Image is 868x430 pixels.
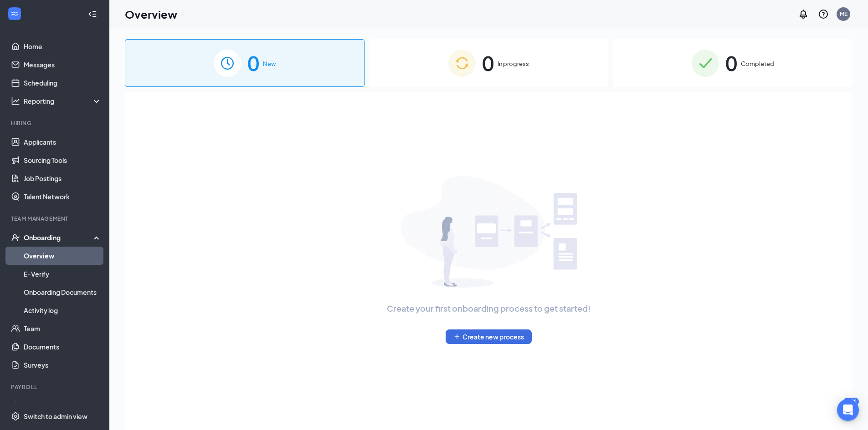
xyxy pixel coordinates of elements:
[24,397,102,415] a: PayrollCrown
[840,10,847,18] div: ME
[24,151,102,169] a: Sourcing Tools
[24,412,87,421] div: Switch to admin view
[24,356,102,374] a: Surveys
[24,96,102,106] div: Reporting
[11,96,20,106] svg: Analysis
[263,59,276,68] span: New
[247,47,259,79] span: 0
[818,9,829,20] svg: QuestionInfo
[24,247,102,265] a: Overview
[24,187,102,206] a: Talent Network
[88,10,97,19] svg: Collapse
[11,215,100,223] div: Team Management
[482,47,494,79] span: 0
[24,74,102,92] a: Scheduling
[453,333,461,340] svg: Plus
[725,47,737,79] span: 0
[387,302,591,315] span: Create your first onboarding process to get started!
[10,9,19,18] svg: WorkstreamLogo
[11,233,20,242] svg: UserCheck
[24,319,102,338] a: Team
[446,329,532,344] button: PlusCreate new process
[24,56,102,74] a: Messages
[843,398,859,405] div: 1208
[24,133,102,151] a: Applicants
[125,6,177,22] h1: Overview
[11,119,100,127] div: Hiring
[24,338,102,356] a: Documents
[24,265,102,283] a: E-Verify
[24,301,102,319] a: Activity log
[11,383,100,391] div: Payroll
[24,169,102,187] a: Job Postings
[24,37,102,56] a: Home
[837,399,859,421] div: Open Intercom Messenger
[24,233,94,242] div: Onboarding
[24,283,102,301] a: Onboarding Documents
[798,9,809,20] svg: Notifications
[11,412,20,421] svg: Settings
[741,59,774,68] span: Completed
[498,59,529,68] span: In progress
